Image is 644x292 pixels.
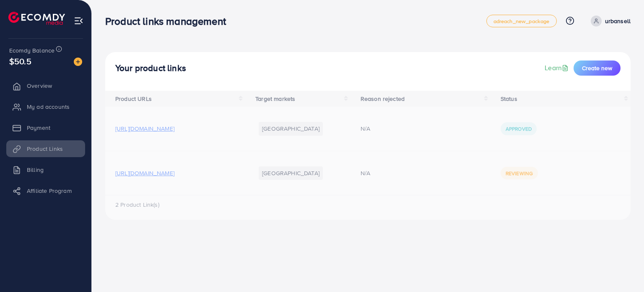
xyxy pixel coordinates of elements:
span: Ecomdy Balance [9,46,55,55]
button: Create new [574,61,621,76]
a: urbansell [587,16,631,26]
a: adreach_new_package [486,15,557,27]
span: $50.5 [9,55,31,67]
h3: Product links management [105,15,233,27]
img: image [74,58,82,66]
span: adreach_new_package [493,18,550,24]
h4: Your product links [115,63,186,74]
p: urbansell [605,16,631,26]
img: logo [8,12,65,25]
img: menu [74,16,83,26]
span: Create new [582,64,612,72]
a: Learn [545,63,570,73]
